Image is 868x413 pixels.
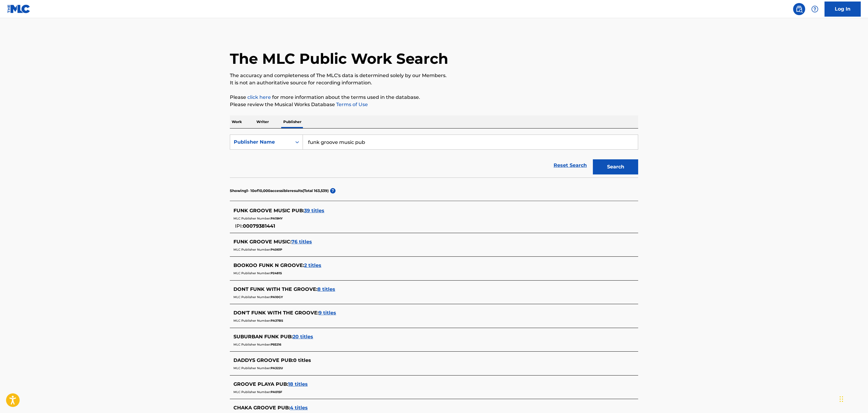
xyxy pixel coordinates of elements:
[825,2,861,17] a: Log In
[271,248,282,252] span: P4061P
[304,208,324,213] span: 39 titles
[293,334,313,340] span: 20 titles
[233,271,271,275] span: MLC Publisher Number:
[291,239,312,245] span: 76 titles
[304,262,321,268] span: 2 titles
[230,188,329,193] p: Showing 1 - 10 of 10,000 accessible results (Total 163,539 )
[840,390,843,408] div: Drag
[233,366,271,370] span: MLC Publisher Number:
[243,223,275,229] span: 00079381441
[255,115,271,128] p: Writer
[247,94,271,100] a: click here
[593,159,638,174] button: Search
[230,115,244,128] p: Work
[233,310,319,316] span: DON'T FUNK WITH THE GROOVE :
[233,295,271,299] span: MLC Publisher Number:
[271,319,283,323] span: PA37BS
[233,208,304,213] span: FUNK GROOVE MUSIC PUB :
[233,334,293,340] span: SUBURBAN FUNK PUB :
[233,390,271,394] span: MLC Publisher Number:
[811,5,818,13] img: help
[271,295,283,299] span: PA10GY
[330,188,336,193] span: ?
[233,343,271,346] span: MLC Publisher Number:
[233,357,293,363] span: DADDYS GROOVE PUB :
[230,135,638,177] form: Search Form
[793,3,805,15] a: Public Search
[233,262,304,268] span: BOOKOO FUNK N GROOVE :
[271,343,281,346] span: P93216
[317,286,335,292] span: 8 titles
[234,138,288,146] div: Publisher Name
[809,3,821,15] div: Help
[230,50,448,68] h1: The MLC Public Work Search
[233,239,291,245] span: FUNK GROOVE MUSIC :
[271,390,282,394] span: PA015F
[271,216,283,220] span: PA19HY
[230,94,638,101] p: Please for more information about the terms used in the database.
[233,381,288,387] span: GROOVE PLAYA PUB :
[335,102,368,107] a: Terms of Use
[796,5,803,13] img: search
[230,79,638,86] p: It is not an authoritative source for recording information.
[233,405,290,411] span: CHAKA GROOVE PUB :
[288,381,308,387] span: 18 titles
[235,223,243,229] span: IPI:
[233,216,271,220] span: MLC Publisher Number:
[319,310,336,316] span: 9 titles
[551,159,590,172] a: Reset Search
[290,405,308,411] span: 4 titles
[293,357,311,363] span: 0 titles
[281,115,303,128] p: Publisher
[7,5,31,13] img: MLC Logo
[233,248,271,252] span: MLC Publisher Number:
[233,286,317,292] span: DONT FUNK WITH THE GROOVE :
[838,384,868,413] iframe: Chat Widget
[230,72,638,79] p: The accuracy and completeness of The MLC's data is determined solely by our Members.
[271,366,283,370] span: PA322U
[233,319,271,323] span: MLC Publisher Number:
[230,101,638,108] p: Please review the Musical Works Database
[271,271,282,275] span: P2481S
